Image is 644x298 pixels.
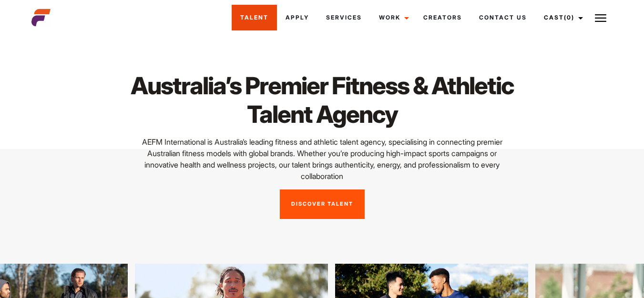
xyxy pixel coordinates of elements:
a: Cast(0) [535,5,589,30]
img: cropped-aefm-brand-fav-22-square.png [31,8,51,27]
a: Work [370,5,415,30]
a: Contact Us [470,5,535,30]
p: AEFM International is Australia’s leading fitness and athletic talent agency, specialising in con... [130,136,514,182]
a: Creators [415,5,470,30]
a: Discover Talent [280,189,365,219]
h1: Australia’s Premier Fitness & Athletic Talent Agency [130,71,514,129]
img: Burger icon [595,12,606,24]
a: Services [317,5,370,30]
a: Talent [232,5,277,30]
a: Apply [277,5,317,30]
span: (0) [564,14,574,21]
